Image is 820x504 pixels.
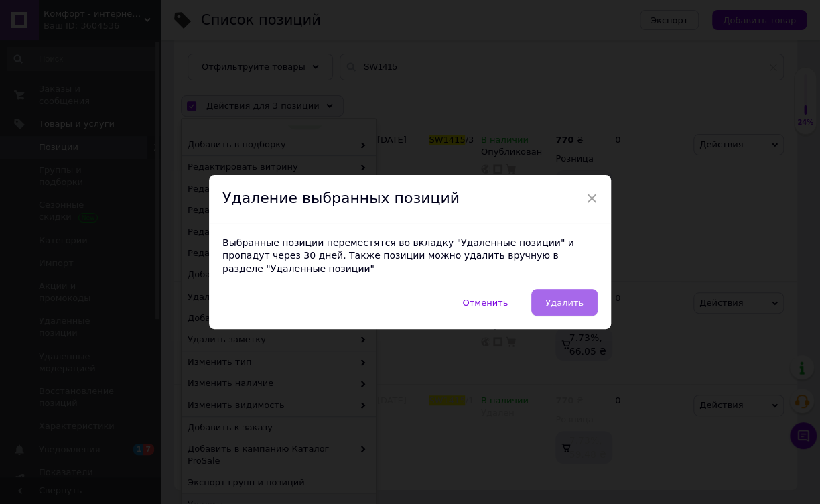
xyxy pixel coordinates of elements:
span: Выбранные позиции переместятся во вкладку "Удаленные позиции" и пропадут через 30 дней. Также поз... [222,237,574,274]
span: × [586,187,598,210]
span: Удаление выбранных позиций [222,190,460,206]
button: Удалить [531,289,598,316]
span: Отменить [462,298,508,308]
span: Удалить [545,298,584,308]
button: Отменить [448,289,522,316]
